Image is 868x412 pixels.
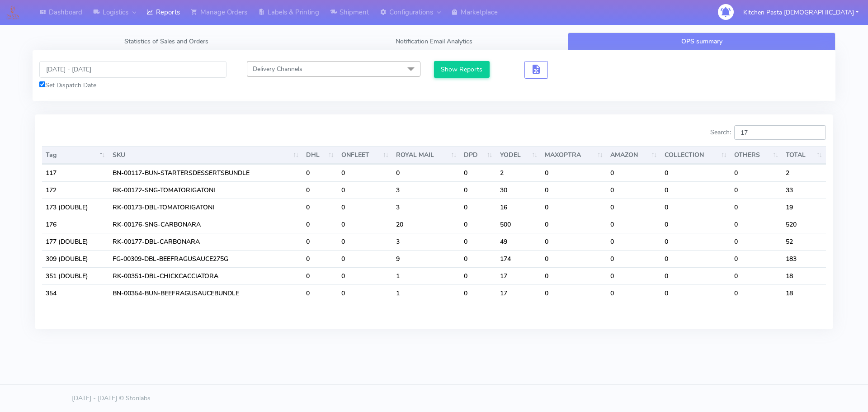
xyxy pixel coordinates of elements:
td: 0 [302,250,338,267]
td: 0 [338,164,392,181]
td: 30 [496,181,541,199]
input: Search: [734,125,826,140]
td: 0 [460,233,496,250]
td: 0 [302,233,338,250]
td: 0 [731,250,782,267]
span: Delivery Channels [253,65,302,73]
td: 0 [302,164,338,181]
td: BN-00354-BUN-BEEFRAGUSAUCEBUNDLE [109,284,302,302]
th: TOTAL : activate to sort column ascending [782,146,826,164]
td: RK-00177-DBL-CARBONARA [109,233,302,250]
td: RK-00173-DBL-TOMATORIGATONI [109,199,302,216]
td: 0 [392,164,460,181]
td: 354 [42,284,109,302]
th: DPD : activate to sort column ascending [460,146,496,164]
td: 17 [496,284,541,302]
td: 0 [661,284,731,302]
td: RK-00172-SNG-TOMATORIGATONI [109,181,302,199]
label: Search: [710,125,826,140]
td: 309 (DOUBLE) [42,250,109,267]
td: 0 [541,199,607,216]
td: 0 [338,284,392,302]
td: 0 [338,199,392,216]
td: 0 [541,284,607,302]
th: OTHERS : activate to sort column ascending [731,146,782,164]
td: 173 (DOUBLE) [42,199,109,216]
td: 0 [302,267,338,284]
td: 18 [782,267,826,284]
td: 0 [541,250,607,267]
td: 0 [661,233,731,250]
td: 0 [661,250,731,267]
td: 0 [607,216,661,233]
th: SKU: activate to sort column ascending [109,146,302,164]
td: 0 [731,181,782,199]
td: 351 (DOUBLE) [42,267,109,284]
td: 0 [661,216,731,233]
td: 0 [541,164,607,181]
td: 0 [731,216,782,233]
td: 9 [392,250,460,267]
td: 183 [782,250,826,267]
button: Kitchen Pasta [DEMOGRAPHIC_DATA] [736,3,865,22]
th: MAXOPTRA : activate to sort column ascending [541,146,607,164]
td: 0 [460,181,496,199]
td: RK-00351-DBL-CHICKCACCIATORA [109,267,302,284]
td: 16 [496,199,541,216]
td: 0 [460,216,496,233]
td: 0 [302,181,338,199]
th: ROYAL MAIL : activate to sort column ascending [392,146,460,164]
td: 0 [338,267,392,284]
td: 2 [782,164,826,181]
td: 0 [460,267,496,284]
span: Statistics of Sales and Orders [124,37,208,46]
td: 0 [338,250,392,267]
td: 20 [392,216,460,233]
td: FG-00309-DBL-BEEFRAGUSAUCE275G [109,250,302,267]
td: 0 [607,181,661,199]
td: 117 [42,164,109,181]
td: 0 [607,284,661,302]
th: COLLECTION : activate to sort column ascending [661,146,731,164]
th: DHL : activate to sort column ascending [302,146,338,164]
td: 3 [392,199,460,216]
td: 0 [460,164,496,181]
td: 0 [541,267,607,284]
td: 33 [782,181,826,199]
span: OPS summary [681,37,722,46]
td: 0 [731,267,782,284]
td: 0 [541,181,607,199]
td: 0 [338,233,392,250]
td: 18 [782,284,826,302]
td: 3 [392,233,460,250]
th: AMAZON : activate to sort column ascending [607,146,661,164]
button: Show Reports [434,61,490,78]
td: 19 [782,199,826,216]
td: 0 [338,216,392,233]
td: BN-00117-BUN-STARTERSDESSERTSBUNDLE [109,164,302,181]
td: 520 [782,216,826,233]
td: 0 [541,216,607,233]
td: 0 [607,164,661,181]
td: 0 [607,199,661,216]
td: 0 [661,267,731,284]
th: Tag: activate to sort column descending [42,146,109,164]
td: 17 [496,267,541,284]
td: 1 [392,284,460,302]
td: 2 [496,164,541,181]
td: 0 [460,284,496,302]
td: 49 [496,233,541,250]
td: 177 (DOUBLE) [42,233,109,250]
td: 0 [661,181,731,199]
td: 0 [338,181,392,199]
td: 176 [42,216,109,233]
td: 0 [460,250,496,267]
td: 0 [541,233,607,250]
td: 174 [496,250,541,267]
td: 0 [731,233,782,250]
td: 172 [42,181,109,199]
td: 0 [731,284,782,302]
th: YODEL : activate to sort column ascending [496,146,541,164]
td: 52 [782,233,826,250]
td: 0 [302,199,338,216]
